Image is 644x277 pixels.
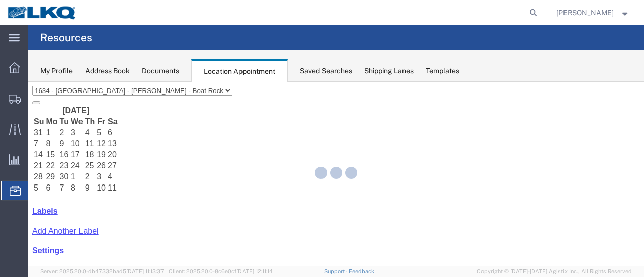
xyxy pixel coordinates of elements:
[17,79,30,89] td: 22
[42,90,55,100] td: 1
[68,79,78,89] td: 26
[68,46,78,56] td: 5
[56,57,67,67] td: 11
[126,268,164,274] span: [DATE] 11:13:37
[56,68,67,78] td: 18
[79,35,90,45] th: Sa
[17,68,30,78] td: 15
[79,90,90,100] td: 4
[17,57,30,67] td: 8
[349,268,374,274] a: Feedback
[31,101,41,111] td: 7
[68,101,78,111] td: 10
[56,46,67,56] td: 4
[31,35,41,45] th: Tu
[31,90,41,100] td: 30
[5,90,16,100] td: 28
[324,268,349,274] a: Support
[56,79,67,89] td: 25
[17,35,30,45] th: Mo
[31,57,41,67] td: 9
[79,68,90,78] td: 20
[79,57,90,67] td: 13
[4,164,36,173] a: Settings
[56,35,67,45] th: Th
[17,101,30,111] td: 6
[79,101,90,111] td: 11
[68,68,78,78] td: 19
[42,35,55,45] th: We
[5,57,16,67] td: 7
[42,46,55,56] td: 3
[191,59,288,82] div: Location Appointment
[31,79,41,89] td: 23
[68,90,78,100] td: 3
[42,57,55,67] td: 10
[68,57,78,67] td: 12
[4,125,30,133] a: Labels
[300,66,352,76] div: Saved Searches
[31,46,41,56] td: 2
[79,79,90,89] td: 27
[426,66,459,76] div: Templates
[40,25,92,50] h4: Resources
[17,90,30,100] td: 29
[236,268,273,274] span: [DATE] 12:11:14
[56,101,67,111] td: 9
[556,7,630,19] button: [PERSON_NAME]
[5,68,16,78] td: 14
[5,101,16,111] td: 5
[5,46,16,56] td: 31
[56,90,67,100] td: 2
[85,66,130,76] div: Address Book
[169,268,273,274] span: Client: 2025.20.0-8c6e0cf
[79,46,90,56] td: 6
[40,268,164,274] span: Server: 2025.20.0-db47332bad5
[4,145,70,153] a: Add Another Label
[68,35,78,45] th: Fr
[7,5,77,20] img: logo
[556,7,614,18] span: Sopha Sam
[31,68,41,78] td: 16
[42,101,55,111] td: 8
[42,68,55,78] td: 17
[5,35,16,45] th: Su
[17,46,30,56] td: 1
[364,66,414,76] div: Shipping Lanes
[5,79,16,89] td: 21
[40,66,73,76] div: My Profile
[17,24,78,34] th: [DATE]
[142,66,179,76] div: Documents
[42,79,55,89] td: 24
[477,267,632,276] span: Copyright © [DATE]-[DATE] Agistix Inc., All Rights Reserved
